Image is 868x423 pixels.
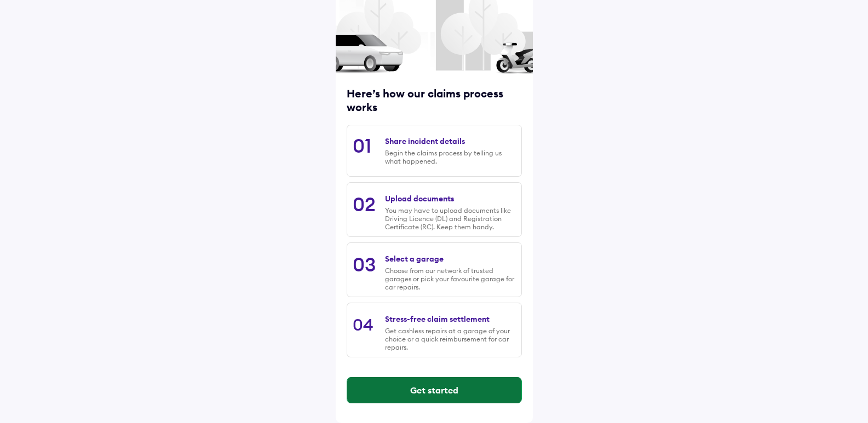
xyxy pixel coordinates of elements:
div: Select a garage [385,254,444,264]
div: Get cashless repairs at a garage of your choice or a quick reimbursement for car repairs. [385,327,515,351]
div: You may have to upload documents like Driving Licence (DL) and Registration Certificate (RC). Kee... [385,206,515,231]
div: Stress-free claim settlement [385,314,490,324]
button: Get started [347,377,521,403]
div: Begin the claims process by telling us what happened. [385,149,515,165]
div: 04 [353,314,373,335]
div: Upload documents [385,194,454,204]
div: 02 [353,192,376,216]
div: Share incident details [385,136,465,146]
div: 03 [353,252,376,276]
div: Choose from our network of trusted garages or pick your favourite garage for car repairs. [385,266,515,291]
img: car and scooter [336,32,533,74]
div: 01 [353,134,371,158]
